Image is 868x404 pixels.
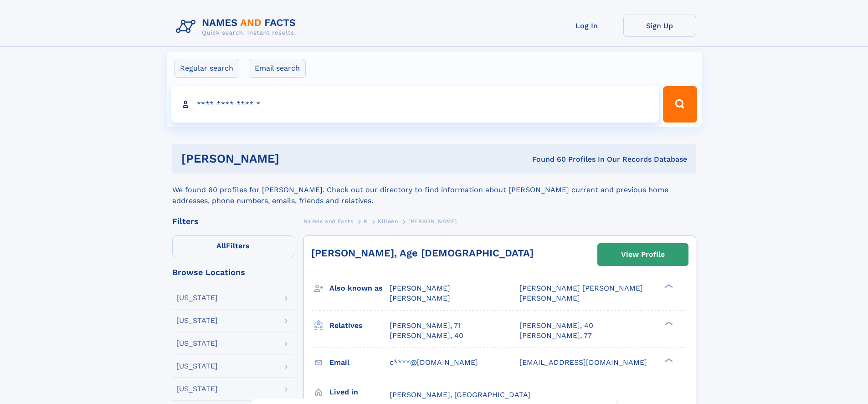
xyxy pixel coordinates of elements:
a: [PERSON_NAME], 40 [390,331,463,341]
span: Killeen [378,218,398,225]
a: Log In [550,15,623,37]
div: Found 60 Profiles In Our Records Database [406,154,687,164]
label: Filters [172,235,294,257]
img: Logo Names and Facts [172,15,303,39]
a: [PERSON_NAME], 77 [519,331,592,341]
div: [US_STATE] [176,294,218,302]
div: ❯ [663,357,673,363]
div: Browse Locations [172,268,294,276]
h3: Relatives [329,318,390,333]
a: Names and Facts [303,215,354,227]
div: ❯ [663,320,673,326]
div: We found 60 profiles for [PERSON_NAME]. Check out our directory to find information about [PERSON... [172,174,696,206]
h3: Also known as [329,281,390,296]
a: View Profile [598,244,688,266]
span: [EMAIL_ADDRESS][DOMAIN_NAME] [519,358,647,367]
label: Email search [249,59,306,78]
div: View Profile [621,244,665,265]
h3: Lived in [329,384,390,400]
span: K [364,218,368,225]
a: [PERSON_NAME], Age [DEMOGRAPHIC_DATA] [311,247,534,259]
a: Killeen [378,215,398,227]
span: All [216,241,226,250]
div: [US_STATE] [176,363,218,370]
a: [PERSON_NAME], 40 [519,321,593,331]
span: [PERSON_NAME], [GEOGRAPHIC_DATA] [390,390,530,399]
span: [PERSON_NAME] [519,294,580,302]
span: [PERSON_NAME] [PERSON_NAME] [519,284,643,292]
button: Search Button [663,86,697,123]
span: [PERSON_NAME] [390,294,450,302]
h3: Email [329,355,390,370]
label: Regular search [174,59,239,78]
a: [PERSON_NAME], 71 [390,321,461,331]
div: Filters [172,217,294,225]
a: K [364,215,368,227]
span: [PERSON_NAME] [408,218,457,225]
span: [PERSON_NAME] [390,284,450,292]
div: [US_STATE] [176,385,218,393]
h1: [PERSON_NAME] [181,153,406,164]
div: [US_STATE] [176,317,218,324]
div: ❯ [663,283,673,289]
div: [US_STATE] [176,340,218,347]
input: search input [171,86,659,123]
a: Sign Up [623,15,696,37]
